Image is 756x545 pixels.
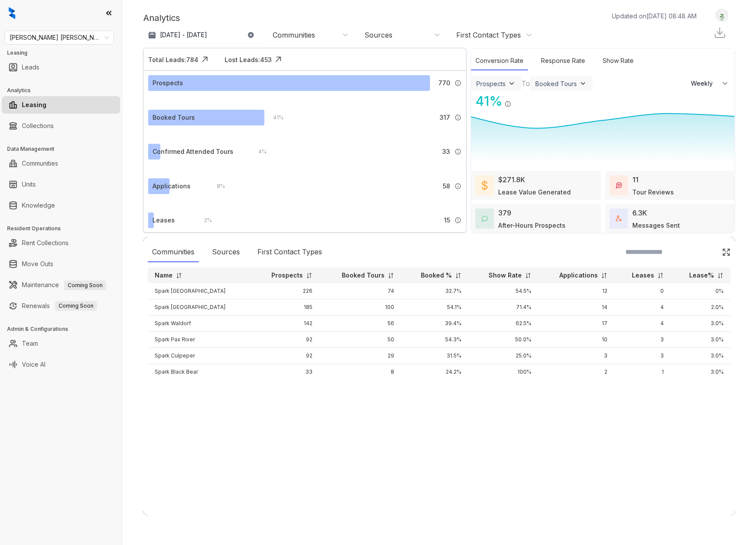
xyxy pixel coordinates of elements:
[7,87,122,94] h3: Analytics
[252,299,320,316] td: 185
[22,117,54,135] a: Collections
[64,281,106,290] span: Coming Soon
[498,221,565,230] div: After-Hours Prospects
[22,356,45,373] a: Voice AI
[537,52,590,70] div: Response Rate
[252,348,320,364] td: 92
[250,147,267,156] div: 4 %
[538,283,615,299] td: 12
[176,272,182,279] img: sorting
[579,79,587,88] img: ViewFilterArrow
[2,117,120,135] li: Collections
[632,187,674,197] div: Tour Reviews
[7,225,122,233] h3: Resident Operations
[468,332,538,348] td: 50.0%
[153,78,183,88] div: Prospects
[160,31,207,39] p: [DATE] - [DATE]
[208,181,225,191] div: 8 %
[22,297,97,315] a: RenewalsComing Soon
[476,80,506,87] div: Prospects
[319,283,401,299] td: 74
[443,181,450,191] span: 58
[148,299,252,316] td: Spark [GEOGRAPHIC_DATA]
[7,49,122,57] h3: Leasing
[454,80,461,87] img: Info
[195,215,212,225] div: 2 %
[10,31,109,44] span: Gates Hudson
[601,272,607,279] img: sorting
[2,297,120,315] li: Renewals
[525,272,531,279] img: sorting
[342,271,385,280] p: Booked Tours
[614,332,671,348] td: 3
[612,11,697,21] p: Updated on [DATE] 08:48 AM
[421,271,452,280] p: Booked %
[616,215,622,222] img: TotalFum
[454,148,461,155] img: Info
[319,364,401,380] td: 8
[2,255,120,273] li: Move Outs
[468,316,538,332] td: 62.5%
[691,79,718,88] span: Weekly
[454,217,461,224] img: Info
[614,348,671,364] td: 3
[388,272,394,279] img: sorting
[438,78,450,88] span: 770
[225,55,272,64] div: Lost Leads: 453
[364,30,392,40] div: Sources
[538,299,615,316] td: 14
[148,55,198,64] div: Total Leads: 784
[454,114,461,121] img: Info
[456,30,521,40] div: First Contact Types
[442,147,450,156] span: 33
[22,335,38,352] a: Team
[559,271,598,280] p: Applications
[444,215,450,225] span: 15
[454,183,461,190] img: Info
[632,208,647,218] div: 6.3K
[671,283,731,299] td: 0%
[498,208,511,218] div: 379
[22,96,46,114] a: Leasing
[401,364,468,380] td: 24.2%
[306,272,312,279] img: sorting
[614,364,671,380] td: 1
[704,248,711,256] img: SearchIcon
[471,91,503,111] div: 41 %
[632,221,680,230] div: Messages Sent
[455,272,461,279] img: sorting
[148,242,199,262] div: Communities
[538,364,615,380] td: 2
[401,316,468,332] td: 39.4%
[504,101,511,108] img: Info
[498,187,571,197] div: Lease Value Generated
[319,332,401,348] td: 50
[511,93,524,106] img: Click Icon
[717,272,724,279] img: sorting
[671,348,731,364] td: 3.0%
[22,155,58,172] a: Communities
[148,332,252,348] td: Spark Pax River
[471,52,528,70] div: Conversion Rate
[153,113,195,122] div: Booked Tours
[148,316,252,332] td: Spark Waldorf
[614,299,671,316] td: 4
[252,283,320,299] td: 226
[2,176,120,193] li: Units
[401,332,468,348] td: 54.3%
[9,7,15,19] img: logo
[671,364,731,380] td: 3.0%
[22,255,53,273] a: Move Outs
[319,348,401,364] td: 29
[722,248,731,257] img: Click Icon
[468,364,538,380] td: 100%
[632,174,638,185] div: 11
[253,242,326,262] div: First Contact Types
[598,52,638,70] div: Show Rate
[686,76,735,91] button: Weekly
[538,348,615,364] td: 3
[252,332,320,348] td: 92
[2,96,120,114] li: Leasing
[55,301,97,311] span: Coming Soon
[401,283,468,299] td: 32.7%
